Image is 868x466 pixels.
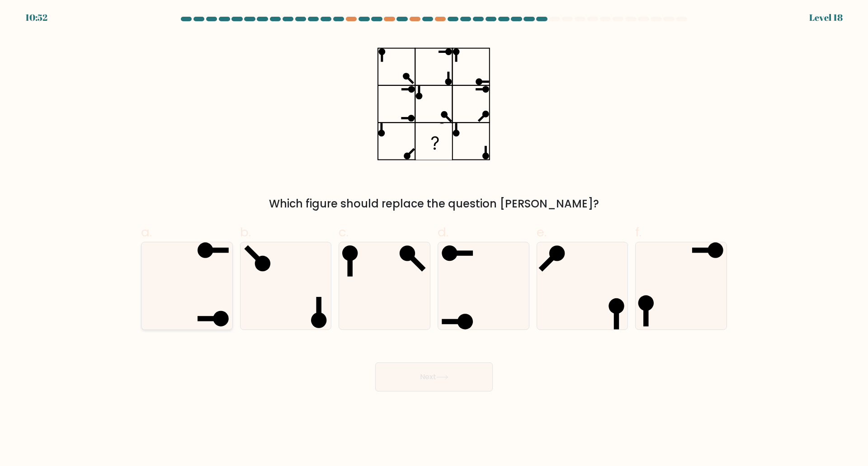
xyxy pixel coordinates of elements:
[240,223,251,241] span: b.
[146,196,722,212] div: Which figure should replace the question [PERSON_NAME]?
[141,223,152,241] span: a.
[375,362,493,391] button: Next
[809,11,843,24] div: Level 18
[25,11,47,24] div: 10:52
[339,223,349,241] span: c.
[537,223,547,241] span: e.
[438,223,448,241] span: d.
[635,223,642,241] span: f.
